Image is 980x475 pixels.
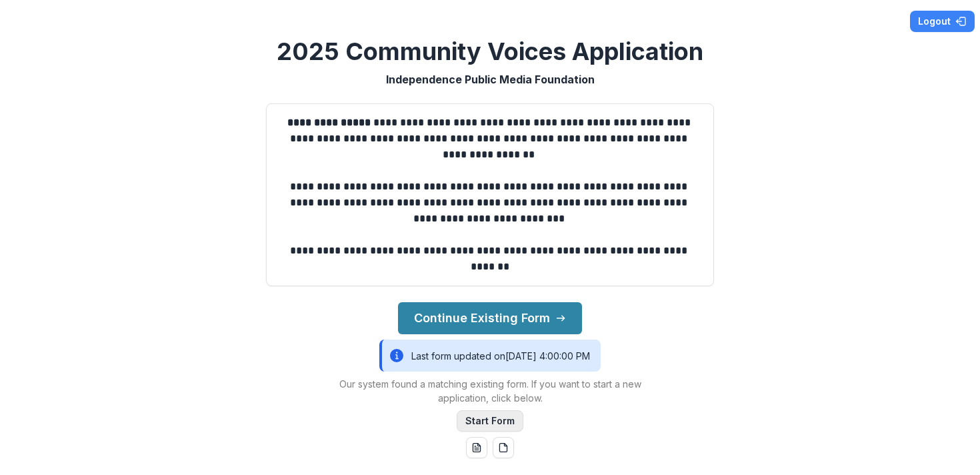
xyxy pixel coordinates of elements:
[493,437,514,458] button: pdf-download
[457,410,523,432] button: Start Form
[323,377,657,405] p: Our system found a matching existing form. If you want to start a new application, click below.
[910,11,975,32] button: Logout
[398,302,582,334] button: Continue Existing Form
[277,37,703,66] h2: 2025 Community Voices Application
[466,437,487,458] button: word-download
[379,340,601,372] div: Last form updated on [DATE] 4:00:00 PM
[386,71,595,87] p: Independence Public Media Foundation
